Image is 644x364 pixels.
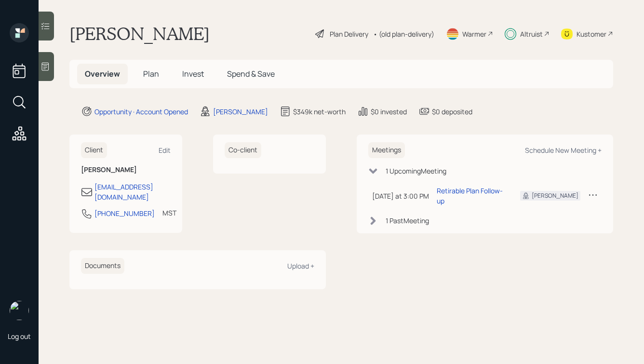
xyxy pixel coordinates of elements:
h6: Client [81,142,107,158]
div: • (old plan-delivery) [373,29,434,39]
div: $0 deposited [432,107,472,117]
div: Altruist [520,29,543,39]
span: Invest [182,68,204,79]
div: [EMAIL_ADDRESS][DOMAIN_NAME] [94,182,171,202]
div: [PERSON_NAME] [532,191,578,200]
div: Kustomer [577,29,606,39]
div: Schedule New Meeting + [525,146,602,155]
h6: Meetings [368,142,405,158]
div: [DATE] at 3:00 PM [372,191,429,201]
h6: Documents [81,258,124,274]
h6: Co-client [225,142,261,158]
h1: [PERSON_NAME] [69,23,210,44]
div: MST [162,208,176,218]
span: Plan [143,68,159,79]
div: 1 Past Meeting [386,216,429,226]
div: [PHONE_NUMBER] [94,208,155,218]
div: Plan Delivery [330,29,368,39]
div: 1 Upcoming Meeting [386,166,446,176]
div: [PERSON_NAME] [213,107,268,117]
div: Retirable Plan Follow-up [437,186,505,206]
h6: [PERSON_NAME] [81,166,171,174]
div: $0 invested [371,107,407,117]
div: Upload + [287,261,314,270]
div: Opportunity · Account Opened [94,107,188,117]
span: Overview [85,68,120,79]
div: Edit [159,146,171,155]
div: Warmer [462,29,486,39]
div: $349k net-worth [293,107,346,117]
img: hunter_neumayer.jpg [10,301,29,320]
div: Log out [8,332,31,341]
span: Spend & Save [227,68,275,79]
